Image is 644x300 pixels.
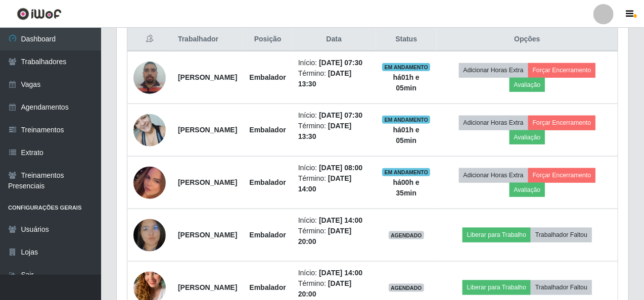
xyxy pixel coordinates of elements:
strong: [PERSON_NAME] [178,231,237,239]
strong: Embalador [249,178,286,186]
button: Forçar Encerramento [528,63,596,77]
li: Início: [298,215,370,226]
li: Término: [298,68,370,89]
time: [DATE] 14:00 [319,216,362,224]
time: [DATE] 14:00 [319,269,362,277]
span: EM ANDAMENTO [382,63,430,71]
strong: [PERSON_NAME] [178,126,237,134]
button: Avaliação [510,183,545,197]
img: 1686264689334.jpeg [133,56,166,99]
li: Início: [298,58,370,68]
strong: Embalador [249,126,286,134]
time: [DATE] 08:00 [319,164,362,172]
th: Data [292,28,376,52]
th: Trabalhador [172,28,243,52]
button: Adicionar Horas Extra [459,168,528,182]
time: [DATE] 07:30 [319,111,362,119]
button: Trabalhador Faltou [531,228,592,242]
li: Término: [298,226,370,247]
button: Forçar Encerramento [528,116,596,130]
button: Adicionar Horas Extra [459,116,528,130]
th: Posição [243,28,292,52]
button: Adicionar Horas Extra [459,63,528,77]
button: Avaliação [510,130,545,144]
strong: [PERSON_NAME] [178,178,237,186]
span: AGENDADO [389,231,424,239]
span: EM ANDAMENTO [382,116,430,124]
strong: Embalador [249,73,286,81]
li: Término: [298,121,370,142]
button: Liberar para Trabalho [463,280,531,294]
li: Início: [298,110,370,121]
li: Início: [298,268,370,278]
th: Status [376,28,437,52]
strong: há 00 h e 35 min [393,178,420,197]
li: Término: [298,278,370,299]
span: EM ANDAMENTO [382,168,430,176]
strong: [PERSON_NAME] [178,73,237,81]
strong: [PERSON_NAME] [178,283,237,291]
img: 1718418094878.jpeg [133,214,166,256]
img: 1714959691742.jpeg [133,109,166,152]
button: Forçar Encerramento [528,168,596,182]
span: AGENDADO [389,284,424,292]
strong: Embalador [249,283,286,291]
button: Trabalhador Faltou [531,280,592,294]
img: CoreUI Logo [17,8,62,20]
th: Opções [437,28,618,52]
li: Término: [298,173,370,194]
strong: Embalador [249,231,286,239]
time: [DATE] 07:30 [319,59,362,67]
button: Liberar para Trabalho [463,228,531,242]
button: Avaliação [510,78,545,92]
img: 1754401535253.jpeg [133,154,166,212]
li: Início: [298,163,370,173]
strong: há 01 h e 05 min [393,126,420,144]
strong: há 01 h e 05 min [393,73,420,92]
